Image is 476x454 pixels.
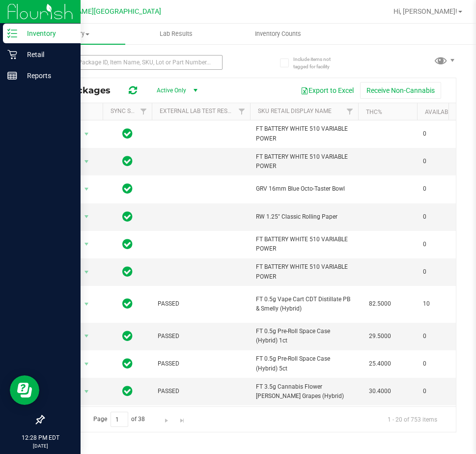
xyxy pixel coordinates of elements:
[81,210,93,224] span: select
[7,50,17,59] inline-svg: Retail
[158,387,244,396] span: PASSED
[160,412,174,425] a: Go to the next page
[146,29,206,38] span: Lab Results
[380,412,445,426] span: 1 - 20 of 753 items
[122,329,133,343] span: In Sync
[85,412,153,427] span: Page of 38
[242,29,314,38] span: Inventory Counts
[256,382,352,401] span: FT 3.5g Cannabis Flower [PERSON_NAME] Grapes (Hybrid)
[423,129,460,139] span: 0
[160,108,237,114] a: External Lab Test Result
[256,354,352,373] span: FT 0.5g Pre-Roll Space Case (Hybrid) 5ct
[122,384,133,398] span: In Sync
[256,235,352,254] span: FT BATTERY WHITE 510 VARIABLE POWER
[294,82,360,99] button: Export to Excel
[4,442,76,450] p: [DATE]
[81,329,93,343] span: select
[122,265,133,279] span: In Sync
[256,152,352,171] span: FT BATTERY WHITE 510 VARIABLE POWER
[122,210,133,224] span: In Sync
[256,212,352,222] span: RW 1.25" Classic Rolling Paper
[175,412,189,425] a: Go to the last page
[4,433,76,442] p: 12:28 PM EDT
[234,103,250,120] a: Filter
[122,237,133,251] span: In Sync
[256,295,352,313] span: FT 0.5g Vape Cart CDT Distillate PB & Smelly (Hybrid)
[256,262,352,281] span: FT BATTERY WHITE 510 VARIABLE POWER
[364,297,396,311] span: 82.5000
[81,357,93,371] span: select
[136,103,152,120] a: Filter
[81,182,93,196] span: select
[17,49,76,60] p: Retail
[293,56,342,70] span: Include items not tagged for facility
[366,109,382,115] a: THC%
[423,157,460,166] span: 0
[423,267,460,277] span: 0
[423,387,460,396] span: 0
[364,384,396,398] span: 30.4000
[227,24,329,44] a: Inventory Counts
[423,359,460,369] span: 0
[423,332,460,341] span: 0
[256,124,352,143] span: FT BATTERY WHITE 510 VARIABLE POWER
[81,385,93,398] span: select
[423,240,460,249] span: 0
[423,299,460,309] span: 10
[17,70,76,82] p: Reports
[125,24,227,44] a: Lab Results
[81,127,93,141] span: select
[158,332,244,341] span: PASSED
[7,71,17,81] inline-svg: Reports
[423,184,460,194] span: 0
[81,265,93,279] span: select
[122,357,133,370] span: In Sync
[360,82,441,99] button: Receive Non-Cannabis
[17,28,76,39] p: Inventory
[256,327,352,345] span: FT 0.5g Pre-Roll Space Case (Hybrid) 1ct
[158,359,244,369] span: PASSED
[111,108,148,114] a: Sync Status
[111,412,128,427] input: 1
[81,297,93,311] span: select
[258,108,332,114] a: Sku Retail Display Name
[122,182,133,196] span: In Sync
[51,85,120,96] span: All Packages
[256,184,352,194] span: GRV 16mm Blue Octo-Taster Bowl
[364,357,396,371] span: 25.4000
[81,237,93,251] span: select
[122,154,133,168] span: In Sync
[423,212,460,222] span: 0
[393,7,457,15] span: Hi, [PERSON_NAME]!
[342,103,358,120] a: Filter
[40,7,161,16] span: [PERSON_NAME][GEOGRAPHIC_DATA]
[425,109,454,115] a: Available
[122,127,133,141] span: In Sync
[364,329,396,343] span: 29.5000
[158,299,244,309] span: PASSED
[10,375,39,405] iframe: Resource center
[7,28,17,38] inline-svg: Inventory
[122,297,133,311] span: In Sync
[81,155,93,169] span: select
[43,55,223,70] input: Search Package ID, Item Name, SKU, Lot or Part Number...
